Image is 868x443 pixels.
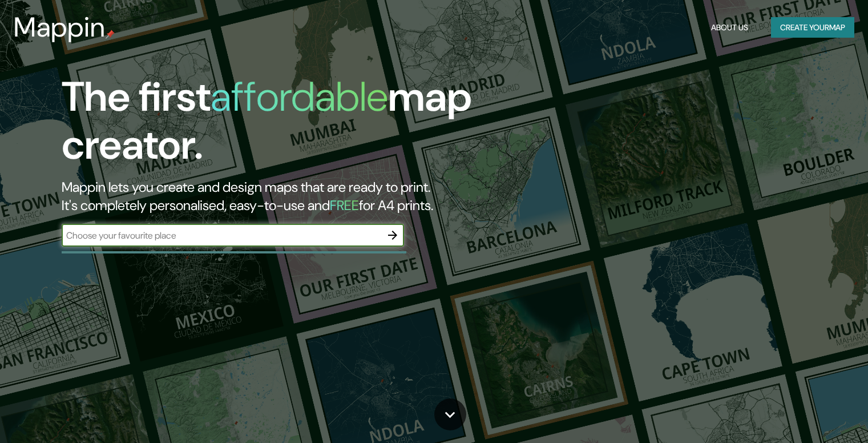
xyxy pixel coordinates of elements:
[14,11,106,43] h3: Mappin
[211,70,388,123] h1: affordable
[766,398,855,430] iframe: Help widget launcher
[330,196,359,214] h5: FREE
[62,178,496,215] h2: Mappin lets you create and design maps that are ready to print. It's completely personalised, eas...
[771,17,854,38] button: Create yourmap
[706,17,753,38] button: About Us
[106,30,115,39] img: mappin-pin
[62,229,381,242] input: Choose your favourite place
[62,73,496,178] h1: The first map creator.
